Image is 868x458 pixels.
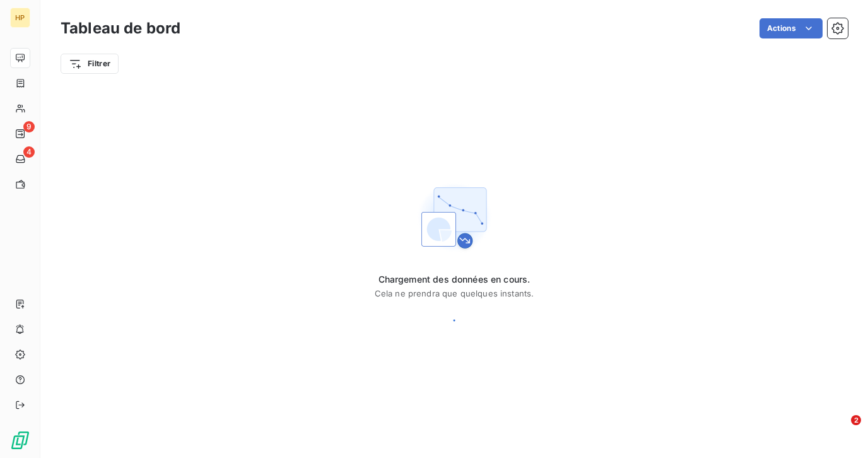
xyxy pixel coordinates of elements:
iframe: Intercom live chat [825,415,855,445]
span: 4 [23,146,35,158]
h3: Tableau de bord [61,17,180,40]
button: Actions [759,18,823,38]
img: First time [414,177,495,258]
img: Logo LeanPay [10,430,30,450]
button: Filtrer [61,54,119,74]
span: 2 [851,415,861,425]
span: Chargement des données en cours. [375,273,534,286]
span: Cela ne prendra que quelques instants. [375,288,534,298]
div: HP [10,8,30,28]
span: 9 [23,121,35,132]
